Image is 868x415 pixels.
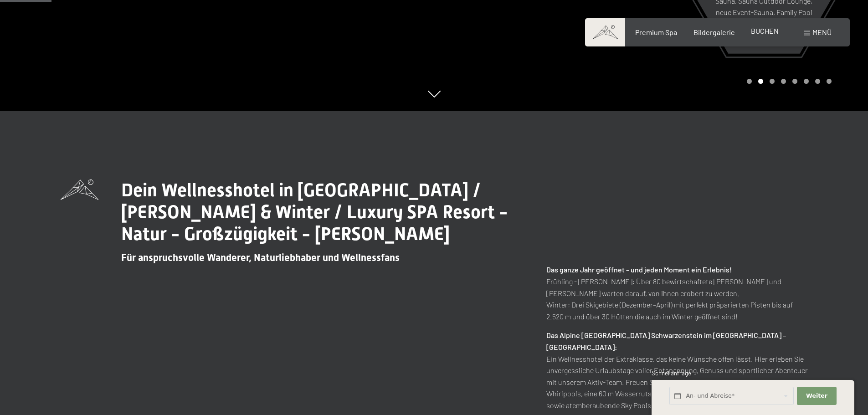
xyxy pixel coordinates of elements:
[652,369,691,377] span: Schnellanfrage
[815,79,820,84] div: Carousel Page 7
[812,28,832,36] span: Menü
[546,331,786,351] strong: Das Alpine [GEOGRAPHIC_DATA] Schwarzenstein im [GEOGRAPHIC_DATA] – [GEOGRAPHIC_DATA]:
[751,26,779,35] a: BUCHEN
[546,329,808,411] p: Ein Wellnesshotel der Extraklasse, das keine Wünsche offen lässt. Hier erleben Sie unvergessliche...
[827,79,832,84] div: Carousel Page 8
[770,79,775,84] div: Carousel Page 3
[792,79,797,84] div: Carousel Page 5
[121,252,400,263] span: Für anspruchsvolle Wanderer, Naturliebhaber und Wellnessfans
[693,28,735,36] a: Bildergalerie
[747,79,752,84] div: Carousel Page 1
[546,264,808,322] p: Frühling - [PERSON_NAME]: Über 80 bewirtschaftete [PERSON_NAME] und [PERSON_NAME] warten darauf, ...
[121,179,508,245] span: Dein Wellnesshotel in [GEOGRAPHIC_DATA] / [PERSON_NAME] & Winter / Luxury SPA Resort - Natur - Gr...
[797,387,836,405] button: Weiter
[806,392,827,400] span: Weiter
[546,265,732,274] strong: Das ganze Jahr geöffnet – und jeden Moment ein Erlebnis!
[758,79,763,84] div: Carousel Page 2 (Current Slide)
[635,28,677,36] a: Premium Spa
[781,79,786,84] div: Carousel Page 4
[804,79,809,84] div: Carousel Page 6
[744,79,832,84] div: Carousel Pagination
